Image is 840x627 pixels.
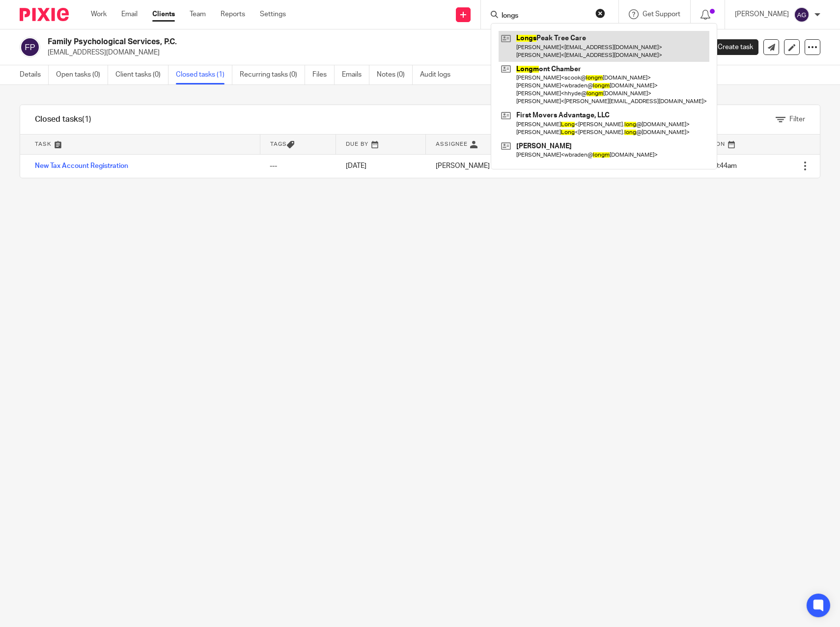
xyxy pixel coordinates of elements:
a: Emails [342,65,369,84]
img: Pixie [20,8,69,21]
h1: Closed tasks [35,114,91,125]
a: Team [190,9,206,19]
a: Closed tasks (1) [176,65,232,84]
div: --- [270,161,326,171]
input: Search [501,12,589,21]
a: Details [20,65,49,84]
img: svg%3E [794,7,810,23]
a: Email [121,9,138,19]
a: Audit logs [420,65,458,84]
a: Files [312,65,335,84]
td: [DATE] [336,154,426,178]
a: Open tasks (0) [56,65,108,84]
td: [PERSON_NAME] [426,154,552,178]
img: svg%3E [20,37,40,57]
button: Clear [595,8,605,18]
a: New Tax Account Registration [35,163,128,169]
a: Settings [260,9,286,19]
h2: Family Psychological Services, P.C. [48,37,559,47]
a: Create task [701,39,758,55]
a: Notes (0) [377,65,413,84]
p: [PERSON_NAME] [735,9,789,19]
a: Client tasks (0) [115,65,168,84]
span: Filter [789,116,805,123]
a: Recurring tasks (0) [240,65,305,84]
a: Work [91,9,107,19]
a: Reports [221,9,245,19]
span: Get Support [643,11,680,18]
p: [EMAIL_ADDRESS][DOMAIN_NAME] [48,48,687,57]
a: Clients [152,9,175,19]
th: Tags [260,135,336,154]
span: (1) [82,115,91,123]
